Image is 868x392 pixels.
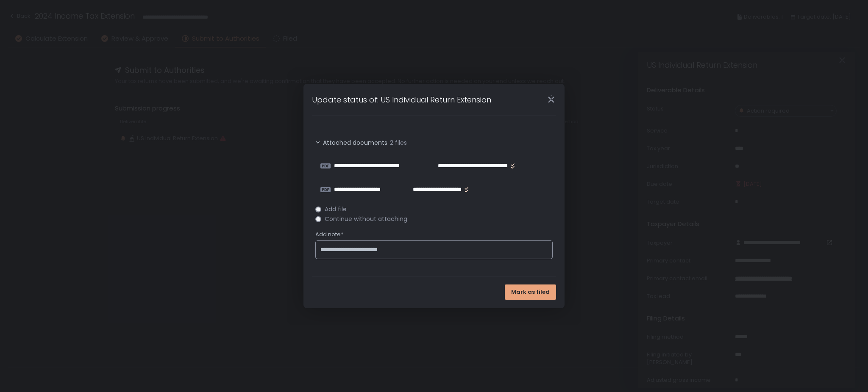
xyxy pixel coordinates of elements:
[315,231,343,238] span: Add note*
[325,206,347,213] span: Add file
[390,138,407,147] span: 2 files
[505,284,556,300] button: Mark as filed
[312,94,491,105] h1: Update status of: US Individual Return Extension
[323,138,387,147] span: Attached documents
[325,216,407,222] span: Continue without attaching
[537,95,565,105] div: Close
[315,216,321,222] input: Continue without attaching
[511,288,550,296] span: Mark as filed
[315,206,321,212] input: Add file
